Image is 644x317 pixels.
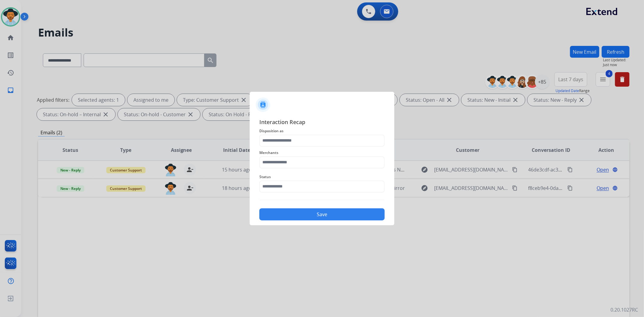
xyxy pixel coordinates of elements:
[259,118,385,127] span: Interaction Recap
[256,98,270,112] img: contactIcon
[259,208,385,220] button: Save
[610,306,638,313] p: 0.20.1027RC
[259,127,385,135] span: Disposition as
[259,149,385,156] span: Merchants
[259,200,385,200] img: contact-recap-line.svg
[259,173,385,181] span: Status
